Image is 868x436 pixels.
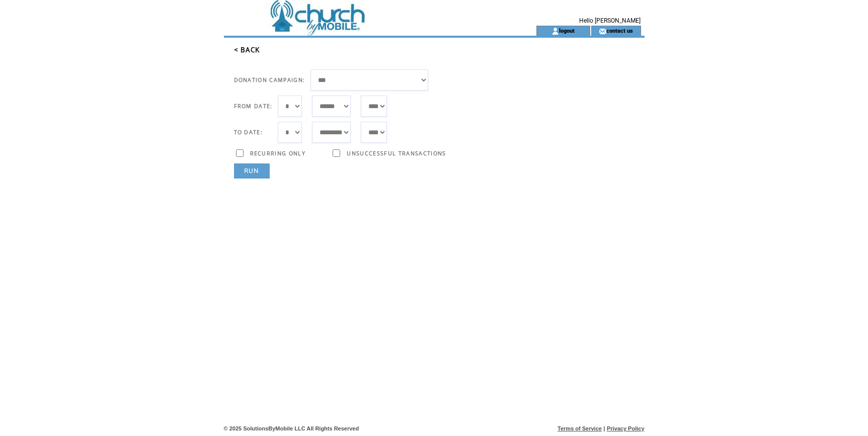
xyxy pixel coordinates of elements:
span: | [603,425,605,431]
a: logout [559,27,575,34]
span: DONATION CAMPAIGN: [234,76,305,83]
span: © 2025 SolutionsByMobile LLC All Rights Reserved [224,425,359,431]
a: contact us [606,27,633,34]
a: Terms of Service [558,425,602,431]
a: < BACK [234,45,260,54]
span: Hello [PERSON_NAME] [579,17,641,24]
img: contact_us_icon.gif [599,27,606,35]
a: Privacy Policy [607,425,645,431]
span: UNSUCCESSFUL TRANSACTIONS [347,150,446,157]
span: RECURRING ONLY [250,150,306,157]
img: account_icon.gif [551,27,559,35]
span: FROM DATE: [234,103,273,110]
span: TO DATE: [234,129,263,136]
a: RUN [234,163,270,179]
